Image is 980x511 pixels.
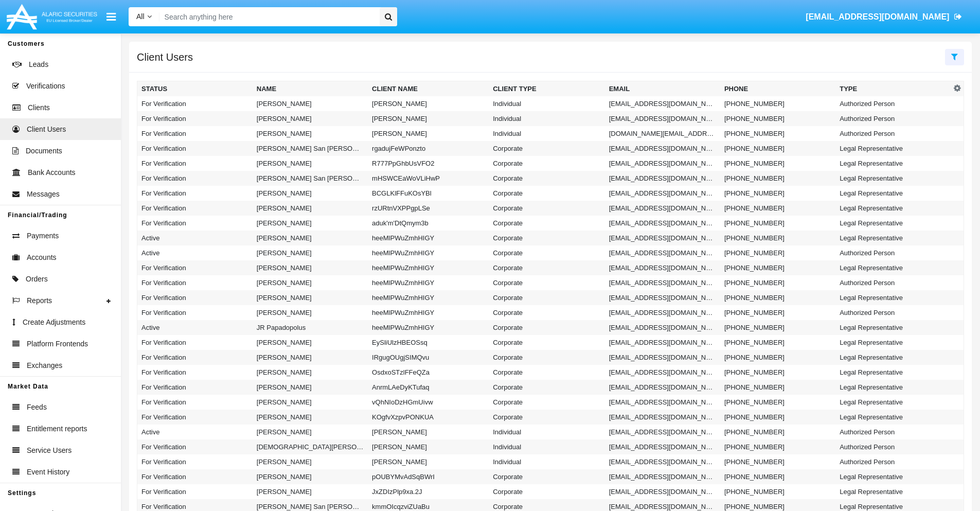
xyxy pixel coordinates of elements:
td: Legal Representative [835,350,951,365]
td: [PERSON_NAME] [253,469,368,484]
td: [PERSON_NAME] [253,111,368,126]
td: Authorized Person [835,439,951,454]
td: [PERSON_NAME] [368,111,489,126]
td: Corporate [489,350,604,365]
td: [PERSON_NAME] [253,410,368,425]
td: [PHONE_NUMBER] [720,231,835,245]
span: Entitlement reports [27,424,87,434]
td: [PERSON_NAME] [368,439,489,454]
td: Individual [489,126,604,141]
span: Service Users [27,445,72,456]
td: vQhNIoDzHGmUivw [368,395,489,410]
td: [PHONE_NUMBER] [720,425,835,439]
td: [PHONE_NUMBER] [720,290,835,305]
td: [PHONE_NUMBER] [720,216,835,231]
td: heeMlPWuZmhHIGY [368,275,489,290]
td: Corporate [489,365,604,380]
span: Accounts [27,252,57,263]
td: heeMlPWuZmhHIGY [368,260,489,275]
th: Type [835,81,951,97]
td: For Verification [137,469,253,484]
td: For Verification [137,186,253,201]
td: [EMAIL_ADDRESS][DOMAIN_NAME] [605,350,720,365]
td: Authorized Person [835,245,951,260]
td: [EMAIL_ADDRESS][DOMAIN_NAME] [605,469,720,484]
td: [EMAIL_ADDRESS][DOMAIN_NAME] [605,275,720,290]
td: [PERSON_NAME] [253,260,368,275]
td: [PHONE_NUMBER] [720,350,835,365]
td: Corporate [489,171,604,186]
td: [PERSON_NAME] San [PERSON_NAME] [253,171,368,186]
td: For Verification [137,111,253,126]
td: [EMAIL_ADDRESS][DOMAIN_NAME] [605,454,720,469]
td: For Verification [137,126,253,141]
td: [PHONE_NUMBER] [720,141,835,156]
td: [PHONE_NUMBER] [720,186,835,201]
td: BCGLKlFFuKOsYBl [368,186,489,201]
td: For Verification [137,365,253,380]
td: For Verification [137,141,253,156]
td: [EMAIL_ADDRESS][DOMAIN_NAME] [605,335,720,350]
td: [PHONE_NUMBER] [720,439,835,454]
td: [PHONE_NUMBER] [720,410,835,425]
td: [DOMAIN_NAME][EMAIL_ADDRESS][DOMAIN_NAME] [605,126,720,141]
td: Legal Representative [835,380,951,395]
span: [EMAIL_ADDRESS][DOMAIN_NAME] [806,12,949,21]
td: Corporate [489,290,604,305]
td: Corporate [489,380,604,395]
td: [EMAIL_ADDRESS][DOMAIN_NAME] [605,439,720,454]
h5: Client Users [137,53,193,61]
th: Phone [720,81,835,97]
img: Logo image [5,2,99,32]
td: Corporate [489,395,604,410]
td: For Verification [137,260,253,275]
td: [PHONE_NUMBER] [720,260,835,275]
td: [EMAIL_ADDRESS][DOMAIN_NAME] [605,320,720,335]
span: Reports [27,295,52,306]
td: [PERSON_NAME] [253,380,368,395]
td: [EMAIL_ADDRESS][DOMAIN_NAME] [605,231,720,245]
td: heeMlPWuZmhHIGY [368,245,489,260]
td: [PERSON_NAME] [253,290,368,305]
span: Client Users [27,124,66,135]
td: [PERSON_NAME] [368,454,489,469]
td: Active [137,320,253,335]
td: [PERSON_NAME] [253,126,368,141]
a: All [129,11,159,22]
span: Orders [26,274,48,285]
td: Corporate [489,305,604,320]
td: [PHONE_NUMBER] [720,96,835,111]
td: [PERSON_NAME] [253,454,368,469]
td: [PERSON_NAME] [253,305,368,320]
span: Clients [28,102,50,113]
td: Legal Representative [835,171,951,186]
td: For Verification [137,350,253,365]
td: [EMAIL_ADDRESS][DOMAIN_NAME] [605,216,720,231]
span: Feeds [27,402,47,413]
td: Legal Representative [835,290,951,305]
td: Individual [489,111,604,126]
td: Legal Representative [835,335,951,350]
td: [PERSON_NAME] [253,231,368,245]
td: Active [137,231,253,245]
input: Search [159,7,376,26]
td: EySliUlzHBEOSsq [368,335,489,350]
td: For Verification [137,380,253,395]
td: [PHONE_NUMBER] [720,126,835,141]
td: [PERSON_NAME] [253,350,368,365]
td: [EMAIL_ADDRESS][DOMAIN_NAME] [605,111,720,126]
td: [EMAIL_ADDRESS][DOMAIN_NAME] [605,260,720,275]
td: Legal Representative [835,141,951,156]
th: Client Type [489,81,604,97]
td: [EMAIL_ADDRESS][DOMAIN_NAME] [605,186,720,201]
td: heeMlPWuZmhHIGY [368,231,489,245]
td: Corporate [489,201,604,216]
td: [PHONE_NUMBER] [720,380,835,395]
td: KOgfvXzpvPONKUA [368,410,489,425]
td: [EMAIL_ADDRESS][DOMAIN_NAME] [605,410,720,425]
td: [PERSON_NAME] [368,126,489,141]
td: AnrmLAeDyKTufaq [368,380,489,395]
span: Payments [27,231,59,241]
td: Corporate [489,260,604,275]
td: [PERSON_NAME] [253,96,368,111]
